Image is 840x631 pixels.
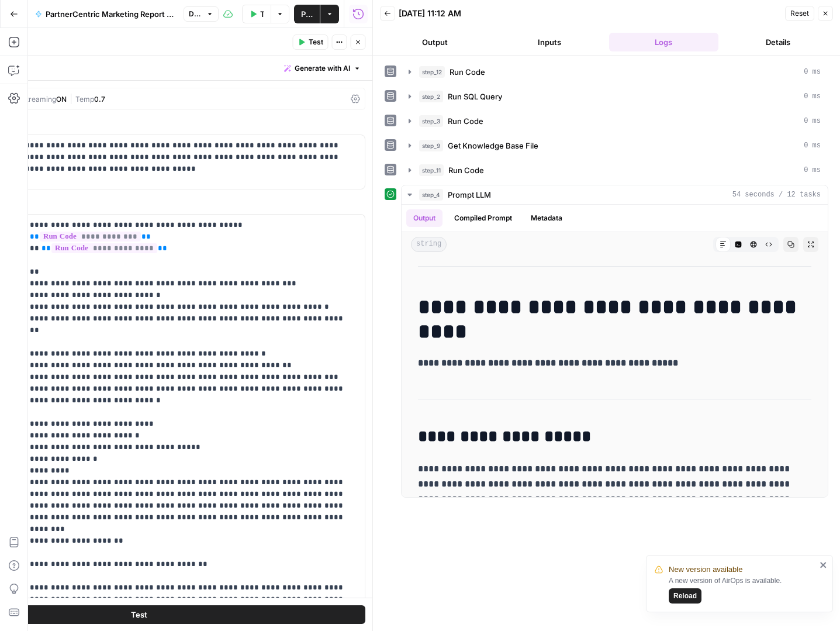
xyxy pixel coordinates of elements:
[419,91,443,102] span: step_2
[448,140,538,151] span: Get Knowledge Base File
[790,8,809,19] span: Reset
[804,67,821,77] span: 0 ms
[669,575,816,604] div: A new version of AirOps is available.
[67,92,76,104] span: |
[448,164,484,176] span: Run Code
[524,209,569,227] button: Metadata
[95,95,106,104] span: 0.7
[380,33,490,51] button: Output
[309,37,323,47] span: Test
[732,189,821,200] span: 54 seconds / 12 tasks
[804,165,821,175] span: 0 ms
[609,33,719,51] button: Logs
[301,8,313,20] span: Publish
[280,61,366,76] button: Generate with AI
[189,9,203,19] span: Draft
[402,205,828,497] div: 54 seconds / 12 tasks
[495,33,604,51] button: Inputs
[22,95,57,104] span: Streaming
[294,5,320,23] button: Publish
[448,115,483,127] span: Run Code
[448,189,491,201] span: Prompt LLM
[804,91,821,102] span: 0 ms
[669,588,701,604] button: Reload
[411,237,447,252] span: string
[419,189,443,201] span: step_4
[131,609,147,620] span: Test
[785,6,814,21] button: Reset
[295,63,351,74] span: Generate with AI
[419,140,443,151] span: step_9
[184,6,219,22] button: Draft
[723,33,833,51] button: Details
[28,5,181,23] button: PartnerCentric Marketing Report Agent
[402,185,828,204] button: 54 seconds / 12 tasks
[76,95,95,104] span: Temp
[669,564,742,575] span: New version available
[402,161,828,180] button: 0 ms
[402,112,828,130] button: 0 ms
[419,115,443,127] span: step_3
[419,164,444,176] span: step_11
[260,8,264,20] span: Test Workflow
[419,66,445,78] span: step_12
[450,66,485,78] span: Run Code
[293,35,329,50] button: Test
[448,91,502,102] span: Run SQL Query
[46,8,174,20] span: PartnerCentric Marketing Report Agent
[402,63,828,81] button: 0 ms
[406,209,443,227] button: Output
[242,5,271,23] button: Test Workflow
[804,116,821,126] span: 0 ms
[820,560,828,570] button: close
[804,140,821,151] span: 0 ms
[57,95,67,104] span: ON
[402,87,828,106] button: 0 ms
[402,136,828,155] button: 0 ms
[447,209,519,227] button: Compiled Prompt
[673,591,697,601] span: Reload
